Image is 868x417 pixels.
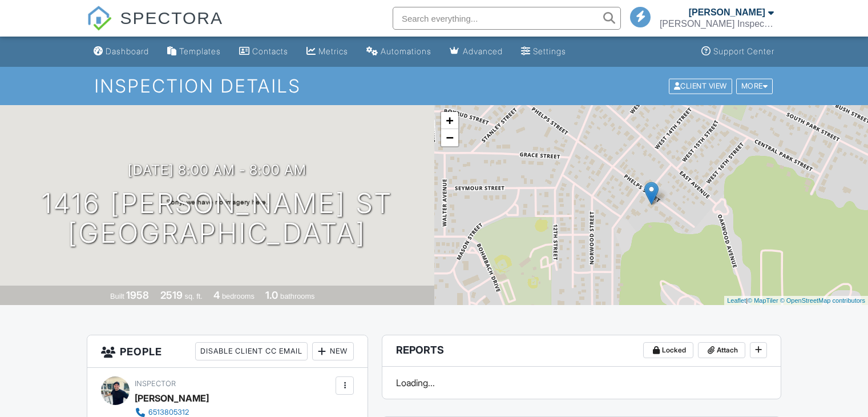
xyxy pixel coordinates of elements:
[120,6,213,30] span: SPECTORA
[516,41,571,62] a: Settings
[222,292,255,300] span: bedrooms
[381,46,431,56] div: Automations
[148,408,189,417] div: 6513805312
[445,41,507,62] a: Advanced
[533,46,566,56] div: Settings
[441,129,458,146] a: Zoom out
[780,297,865,304] a: © OpenStreetMap contributors
[393,7,621,30] input: Search everything...
[441,112,458,129] a: Zoom in
[669,78,732,94] div: Client View
[94,76,774,96] h1: Inspection Details
[87,335,368,368] h3: People
[135,390,209,407] div: [PERSON_NAME]
[128,162,306,178] h3: [DATE] 8:00 am - 8:00 am
[235,41,293,62] a: Contacts
[106,46,149,56] div: Dashboard
[110,292,124,300] span: Built
[736,78,773,94] div: More
[265,289,278,301] div: 1.0
[362,41,436,62] a: Automations (Basic)
[135,379,176,388] span: Inspector
[87,6,112,31] img: The Best Home Inspection Software - Spectora
[126,289,149,301] div: 1958
[691,7,765,18] div: [PERSON_NAME]
[185,292,203,300] span: sq. ft.
[312,342,354,360] div: New
[179,46,221,56] div: Templates
[748,297,778,304] a: © MapTiler
[713,46,774,56] div: Support Center
[87,15,213,39] a: SPECTORA
[213,289,220,301] div: 4
[89,41,154,62] a: Dashboard
[252,46,288,56] div: Contacts
[463,46,503,56] div: Advanced
[727,297,746,304] a: Leaflet
[195,342,308,360] div: Disable Client CC Email
[160,289,183,301] div: 2519
[724,296,868,306] div: |
[280,292,314,300] span: bathrooms
[163,41,225,62] a: Templates
[660,18,774,30] div: Austin's Inspection Services llc
[318,46,348,56] div: Metrics
[302,41,353,62] a: Metrics
[41,189,393,249] h1: 1416 [PERSON_NAME] St [GEOGRAPHIC_DATA]
[668,81,735,90] a: Client View
[697,41,779,62] a: Support Center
